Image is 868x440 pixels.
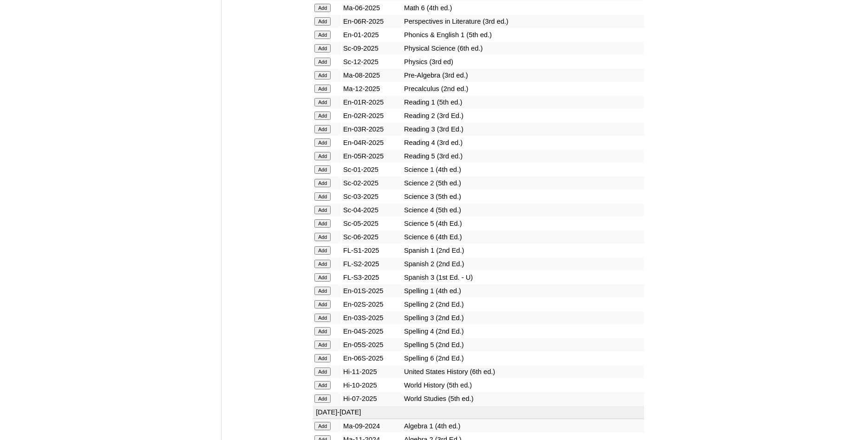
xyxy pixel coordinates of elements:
[403,136,644,149] td: Reading 4 (3rd ed.)
[342,123,402,136] td: En-03R-2025
[314,31,331,39] input: Add
[314,287,331,295] input: Add
[314,233,331,241] input: Add
[342,96,402,109] td: En-01R-2025
[314,44,331,53] input: Add
[342,325,402,338] td: En-04S-2025
[403,271,644,284] td: Spanish 3 (1st Ed. - U)
[342,217,402,230] td: Sc-05-2025
[314,368,331,376] input: Add
[403,1,644,14] td: Math 6 (4th ed.)
[314,85,331,93] input: Add
[342,150,402,163] td: En-05R-2025
[403,82,644,95] td: Precalculus (2nd ed.)
[403,365,644,378] td: United States History (6th ed.)
[403,338,644,351] td: Spelling 5 (2nd Ed.)
[313,406,644,420] td: [DATE]-[DATE]
[403,96,644,109] td: Reading 1 (5th ed.)
[314,17,331,26] input: Add
[314,341,331,349] input: Add
[314,165,331,174] input: Add
[342,271,402,284] td: FL-S3-2025
[403,190,644,203] td: Science 3 (5th ed.)
[403,230,644,243] td: Science 6 (4th Ed.)
[314,314,331,322] input: Add
[403,109,644,122] td: Reading 2 (3rd Ed.)
[314,138,331,147] input: Add
[342,42,402,55] td: Sc-09-2025
[403,392,644,405] td: World Studies (5th ed.)
[314,125,331,133] input: Add
[342,55,402,68] td: Sc-12-2025
[403,204,644,217] td: Science 4 (5th ed.)
[314,98,331,106] input: Add
[314,260,331,268] input: Add
[342,177,402,190] td: Sc-02-2025
[403,257,644,270] td: Spanish 2 (2nd Ed.)
[342,244,402,257] td: FL-S1-2025
[342,28,402,41] td: En-01-2025
[403,298,644,311] td: Spelling 2 (2nd Ed.)
[403,217,644,230] td: Science 5 (4th Ed.)
[314,300,331,309] input: Add
[342,190,402,203] td: Sc-03-2025
[403,352,644,365] td: Spelling 6 (2nd Ed.)
[342,82,402,95] td: Ma-12-2025
[314,192,331,201] input: Add
[314,381,331,389] input: Add
[342,379,402,392] td: Hi-10-2025
[403,284,644,297] td: Spelling 1 (4th ed.)
[314,4,331,12] input: Add
[314,273,331,282] input: Add
[403,150,644,163] td: Reading 5 (3rd ed.)
[342,109,402,122] td: En-02R-2025
[403,55,644,68] td: Physics (3rd ed)
[342,15,402,28] td: En-06R-2025
[342,365,402,378] td: Hi-11-2025
[314,354,331,362] input: Add
[314,112,331,120] input: Add
[403,379,644,392] td: World History (5th ed.)
[342,298,402,311] td: En-02S-2025
[403,244,644,257] td: Spanish 1 (2nd Ed.)
[403,311,644,324] td: Spelling 3 (2nd Ed.)
[314,206,331,214] input: Add
[314,219,331,228] input: Add
[314,246,331,255] input: Add
[342,230,402,243] td: Sc-06-2025
[403,42,644,55] td: Physical Science (6th ed.)
[314,179,331,187] input: Add
[403,69,644,82] td: Pre-Algebra (3rd ed.)
[314,58,331,66] input: Add
[342,311,402,324] td: En-03S-2025
[403,163,644,176] td: Science 1 (4th ed.)
[342,163,402,176] td: Sc-01-2025
[314,422,331,430] input: Add
[403,177,644,190] td: Science 2 (5th ed.)
[314,394,331,403] input: Add
[314,71,331,79] input: Add
[342,204,402,217] td: Sc-04-2025
[403,420,644,433] td: Algebra 1 (4th ed.)
[403,325,644,338] td: Spelling 4 (2nd Ed.)
[403,28,644,41] td: Phonics & English 1 (5th ed.)
[342,257,402,270] td: FL-S2-2025
[342,420,402,433] td: Ma-09-2024
[342,338,402,351] td: En-05S-2025
[314,327,331,335] input: Add
[342,69,402,82] td: Ma-08-2025
[342,392,402,405] td: Hi-07-2025
[403,15,644,28] td: Perspectives in Literature (3rd ed.)
[314,152,331,160] input: Add
[403,123,644,136] td: Reading 3 (3rd Ed.)
[342,1,402,14] td: Ma-06-2025
[342,284,402,297] td: En-01S-2025
[342,352,402,365] td: En-06S-2025
[342,136,402,149] td: En-04R-2025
